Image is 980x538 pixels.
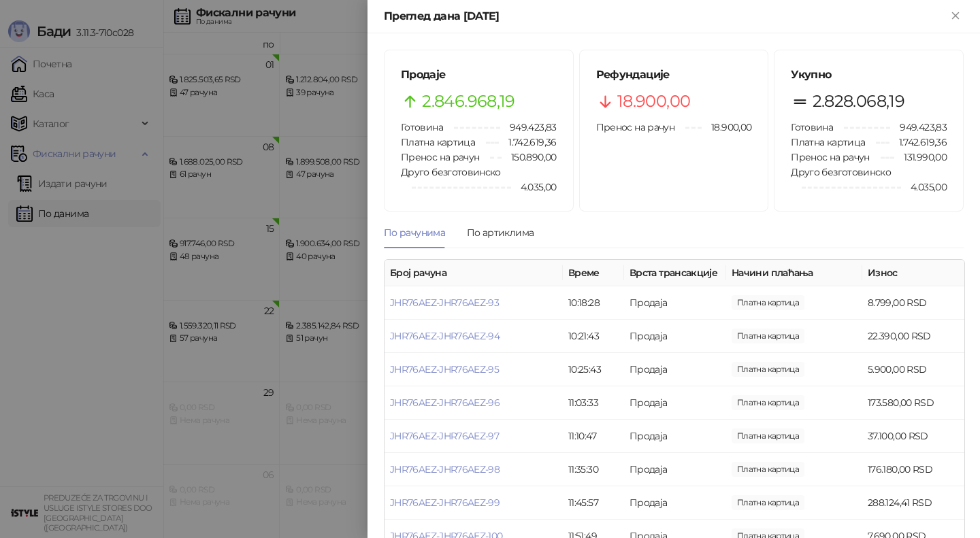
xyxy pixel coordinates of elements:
span: 8.799,00 [732,295,804,310]
th: Број рачуна [385,260,563,286]
span: Платна картица [791,136,865,148]
span: 173.580,00 [732,395,804,410]
td: 11:35:30 [563,453,624,486]
td: 288.124,41 RSD [862,486,964,520]
th: Начини плаћања [726,260,862,286]
span: 37.100,00 [732,428,804,443]
a: JHR76AEZ-JHR76AEZ-99 [390,497,500,509]
td: 8.799,00 RSD [862,286,964,320]
td: 176.180,00 RSD [862,453,964,486]
span: 131.990,00 [894,150,947,165]
td: 5.900,00 RSD [862,353,964,386]
span: Друго безготовинско [401,166,501,178]
td: 37.100,00 RSD [862,420,964,453]
h5: Продаје [401,67,557,83]
td: 11:45:57 [563,486,624,520]
span: 150.890,00 [502,150,557,165]
td: Продаја [624,486,726,520]
span: Платна картица [401,136,475,148]
td: Продаја [624,353,726,386]
span: 4.035,00 [901,180,947,195]
span: 1.742.619,36 [889,135,947,150]
td: 22.390,00 RSD [862,320,964,353]
a: JHR76AEZ-JHR76AEZ-98 [390,463,500,475]
a: JHR76AEZ-JHR76AEZ-96 [390,397,500,409]
td: 173.580,00 RSD [862,386,964,420]
span: Друго безготовинско [791,166,891,178]
h5: Рефундације [596,67,752,83]
h5: Укупно [791,67,947,83]
span: 176.180,00 [732,462,804,477]
span: 18.900,00 [702,120,751,135]
span: 288.124,41 [732,495,804,510]
td: 11:10:47 [563,420,624,453]
td: 11:03:33 [563,386,624,420]
td: Продаја [624,320,726,353]
span: 2.846.968,19 [422,88,514,114]
td: Продаја [624,453,726,486]
span: 2.828.068,19 [813,88,904,114]
div: По рачунима [384,225,445,240]
span: 18.900,00 [617,88,690,114]
span: Пренос на рачун [791,151,869,163]
span: 949.423,83 [890,120,947,135]
span: Пренос на рачун [401,151,479,163]
div: Преглед дана [DATE] [384,8,947,24]
a: JHR76AEZ-JHR76AEZ-93 [390,297,499,309]
td: Продаја [624,286,726,320]
td: 10:21:43 [563,320,624,353]
td: Продаја [624,420,726,453]
a: JHR76AEZ-JHR76AEZ-95 [390,363,499,375]
span: 5.900,00 [732,362,804,377]
span: Готовина [791,121,833,133]
span: Готовина [401,121,443,133]
span: 1.742.619,36 [499,135,556,150]
th: Износ [862,260,964,286]
button: Close [947,8,964,24]
span: Пренос на рачун [596,121,674,133]
a: JHR76AEZ-JHR76AEZ-97 [390,430,499,442]
a: JHR76AEZ-JHR76AEZ-94 [390,330,500,342]
div: По артиклима [467,225,534,240]
span: 949.423,83 [500,120,557,135]
td: 10:18:28 [563,286,624,320]
th: Време [563,260,624,286]
td: Продаја [624,386,726,420]
span: 22.390,00 [732,329,804,343]
td: 10:25:43 [563,353,624,386]
span: 4.035,00 [511,180,557,195]
th: Врста трансакције [624,260,726,286]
